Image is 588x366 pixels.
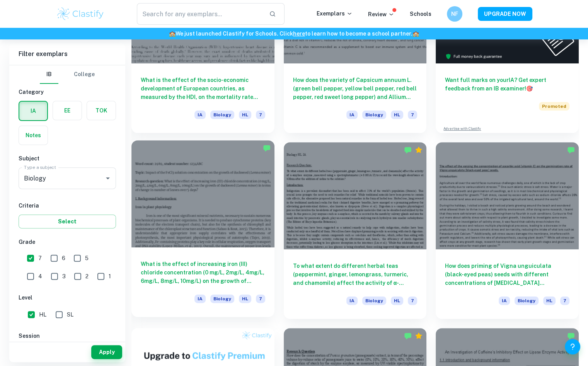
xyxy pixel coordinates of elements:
h6: Grade [19,238,116,246]
button: NF [447,6,462,22]
button: Select [19,214,116,228]
span: SL [67,310,73,319]
label: Type a subject [24,164,56,170]
h6: Category [19,88,116,96]
input: Search for any exemplars... [137,3,263,25]
span: HL [239,295,251,303]
h6: Session [19,332,116,340]
span: 7 [256,111,265,119]
span: HL [39,310,46,319]
button: Help and Feedback [565,339,580,354]
span: IA [499,296,510,305]
a: Advertise with Clastify [443,126,481,131]
span: 4 [38,272,42,281]
h6: Subject [19,154,116,163]
span: HL [543,296,556,305]
img: Marked [404,146,412,154]
button: Notes [19,126,48,145]
a: Schools [410,11,431,17]
img: Marked [404,332,412,340]
span: Biology [210,111,234,119]
a: What is the effect of increasing iron (III) chloride concentration (0 mg/L, 2mg/L, 4mg/L, 6mg/L, ... [131,142,274,319]
h6: What is the effect of the socio-economic development of European countries, as measured by the HD... [141,76,265,101]
span: 7 [256,295,265,303]
span: 1 [109,272,111,281]
span: 5 [85,254,89,262]
p: Review [368,10,394,19]
span: HL [391,111,403,119]
h6: We just launched Clastify for Schools. Click to learn how to become a school partner. [2,29,586,38]
span: IA [194,295,206,303]
img: Marked [567,332,575,340]
span: 🏫 [412,31,419,37]
button: EE [53,101,82,120]
h6: Level [19,293,116,302]
span: IA [194,111,206,119]
span: 7 [560,296,569,305]
span: 2 [85,272,89,281]
button: Apply [91,345,122,359]
span: IA [346,296,358,305]
div: Premium [415,332,423,340]
h6: To what extent do different herbal teas (peppermint, ginger, lemongrass, turmeric, and chamomile)... [293,262,418,287]
span: HL [391,296,403,305]
span: IA [346,111,358,119]
img: Marked [263,144,271,152]
h6: What is the effect of increasing iron (III) chloride concentration (0 mg/L, 2mg/L, 4mg/L, 6mg/L, ... [141,260,265,285]
span: Biology [362,296,386,305]
img: Marked [567,146,575,154]
span: 🏫 [169,31,176,37]
a: here [293,31,305,37]
h6: Criteria [19,201,116,210]
span: 3 [62,272,66,281]
span: 7 [408,111,417,119]
p: Exemplars [317,9,353,18]
div: Premium [415,146,423,154]
h6: Filter exemplars [9,43,125,65]
span: Promoted [539,102,569,111]
button: IA [19,102,47,120]
button: TOK [87,101,116,120]
button: Open [102,173,113,184]
span: HL [239,111,251,119]
img: Clastify logo [56,6,105,22]
div: Filter type choice [40,65,95,84]
h6: How does the variety of Capsicum annuum L. (green bell pepper, yellow bell pepper, red bell peppe... [293,76,418,101]
span: 7 [408,296,417,305]
span: Biology [362,111,386,119]
span: 6 [62,254,65,262]
span: Biology [515,296,539,305]
span: 7 [38,254,42,262]
button: UPGRADE NOW [478,7,532,21]
button: IB [40,65,58,84]
h6: Want full marks on your IA ? Get expert feedback from an IB examiner! [445,76,569,93]
a: How does priming of Vigna unguiculata (black-eyed peas) seeds with different concentrations of [M... [436,142,579,319]
a: To what extent do different herbal teas (peppermint, ginger, lemongrass, turmeric, and chamomile)... [284,142,427,319]
span: 🎯 [526,85,533,92]
span: Biology [210,295,234,303]
h6: How does priming of Vigna unguiculata (black-eyed peas) seeds with different concentrations of [M... [445,262,569,287]
button: College [74,65,95,84]
h6: NF [450,10,459,18]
